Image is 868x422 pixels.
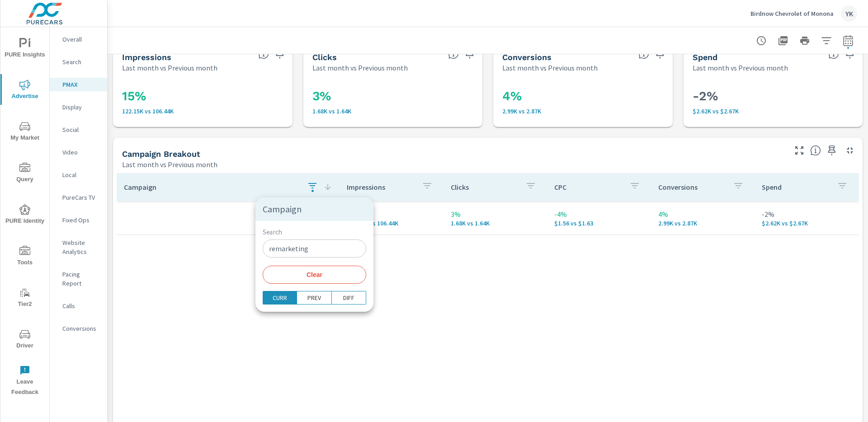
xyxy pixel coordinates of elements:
button: CURR [263,291,297,305]
button: PREV [297,291,331,305]
p: PREV [307,293,321,302]
input: Search in Campaign [263,239,366,258]
p: DIFF [343,293,354,302]
button: DIFF [332,291,366,305]
button: Clear [263,266,366,284]
span: Clear [268,271,361,279]
p: CURR [273,293,287,302]
p: Campaign [263,205,366,214]
label: Search [263,229,282,236]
